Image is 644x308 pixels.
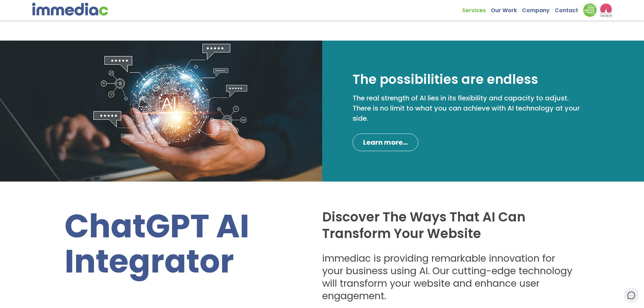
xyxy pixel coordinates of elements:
h2: Discover The Ways That AI Can Transform Your Website [322,209,575,242]
a: Contact [555,3,583,14]
span: The real strength of AI lies in its flexibility and capacity to adjust. There is no limit to what... [353,93,580,123]
h3: immediac is providing remarkable innovation for your business using AI. Our cutting-edge technolo... [322,252,575,303]
h2: The possibilities are endless [353,71,538,88]
a: Services [462,3,491,14]
img: immediac [32,3,108,16]
a: Company [522,3,555,14]
img: Down [583,3,597,17]
a: Learn more... [353,134,418,151]
img: logo2_wea_nobg.webp [600,3,612,17]
a: Our Work [491,3,522,14]
h1: ChatGPT AI Integrator [65,209,302,280]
